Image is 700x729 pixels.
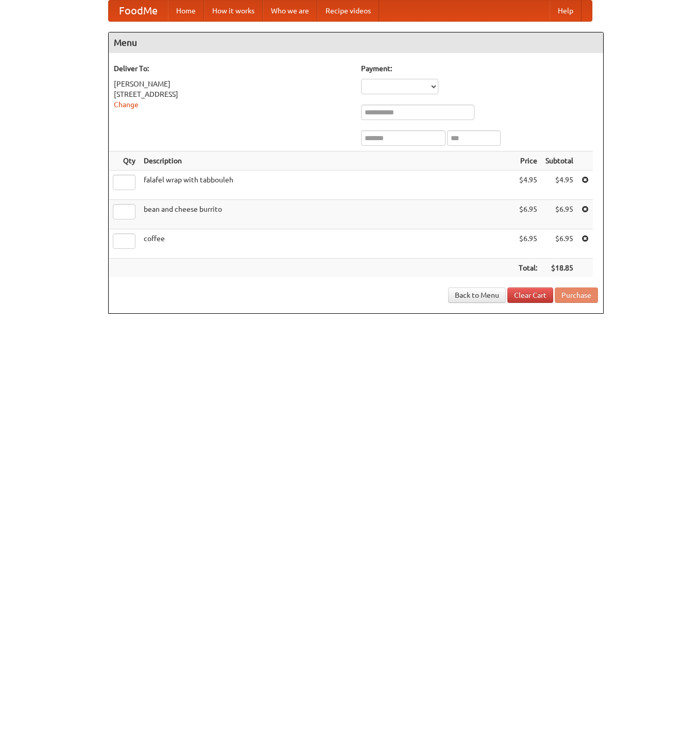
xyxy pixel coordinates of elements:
[140,229,515,259] td: coffee
[515,151,541,171] th: Price
[448,287,506,303] a: Back to Menu
[541,200,577,229] td: $6.95
[140,171,515,200] td: falafel wrap with tabbouleh
[114,100,139,109] a: Change
[361,63,598,74] h5: Payment:
[140,200,515,229] td: bean and cheese burrito
[541,171,577,200] td: $4.95
[541,151,577,171] th: Subtotal
[109,1,168,21] a: FoodMe
[114,63,351,74] h5: Deliver To:
[507,287,553,303] a: Clear Cart
[109,151,140,171] th: Qty
[541,229,577,259] td: $6.95
[515,259,541,278] th: Total:
[541,259,577,278] th: $18.85
[515,200,541,229] td: $6.95
[140,151,515,171] th: Description
[515,171,541,200] td: $4.95
[555,287,598,303] button: Purchase
[114,79,351,89] div: [PERSON_NAME]
[114,89,351,99] div: [STREET_ADDRESS]
[204,1,263,21] a: How it works
[515,229,541,259] td: $6.95
[109,32,603,53] h4: Menu
[168,1,204,21] a: Home
[263,1,317,21] a: Who we are
[550,1,582,21] a: Help
[317,1,379,21] a: Recipe videos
